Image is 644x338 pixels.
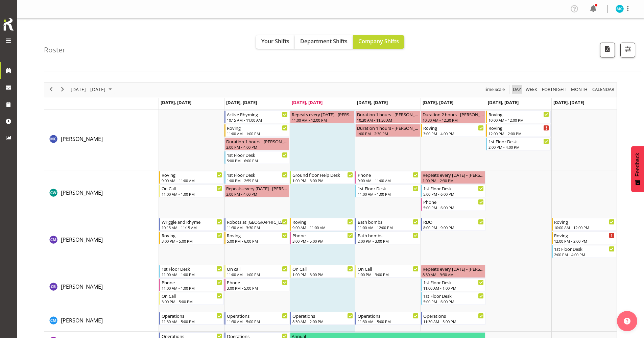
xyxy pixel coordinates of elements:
div: Chris Broad"s event - On Call Begin From Wednesday, October 1, 2025 at 1:00:00 PM GMT+13:00 Ends ... [290,265,355,278]
div: 5:00 PM - 6:00 PM [227,238,287,244]
div: Aurora Catu"s event - Roving Begin From Saturday, October 4, 2025 at 12:00:00 PM GMT+13:00 Ends A... [486,124,551,137]
button: Timeline Week [525,85,539,94]
div: Chris Broad"s event - 1st Floor Desk Begin From Monday, September 29, 2025 at 11:00:00 AM GMT+13:... [159,265,224,278]
img: michelle-cunningham11683.jpg [616,5,624,13]
div: 11:00 AM - 1:00 PM [162,191,222,197]
span: [PERSON_NAME] [61,236,103,243]
div: 2:00 PM - 4:00 PM [554,252,615,257]
div: 11:00 AM - 12:00 PM [358,225,418,230]
button: Download a PDF of the roster according to the set date range. [600,43,615,57]
span: Month [570,85,588,94]
td: Aurora Catu resource [44,110,159,170]
img: help-xxl-2.png [624,318,630,324]
div: Chris Broad"s event - Phone Begin From Tuesday, September 30, 2025 at 3:00:00 PM GMT+13:00 Ends A... [224,279,289,291]
div: Duration 1 hours - [PERSON_NAME] [357,124,418,131]
div: 1st Floor Desk [358,185,418,192]
span: [DATE] - [DATE] [70,85,106,94]
div: Operations [358,312,418,319]
div: 1st Floor Desk [423,185,484,192]
div: Wriggle and Rhyme [162,218,222,225]
div: 5:00 PM - 6:00 PM [227,158,287,163]
button: Timeline Day [512,85,522,94]
div: 1st Floor Desk [423,292,484,299]
button: October 2025 [70,85,115,94]
div: Operations [423,312,484,319]
button: Department Shifts [295,35,353,49]
div: 1:00 PM - 3:00 PM [292,272,353,277]
div: Chamique Mamolo"s event - Roving Begin From Tuesday, September 30, 2025 at 5:00:00 PM GMT+13:00 E... [224,232,289,244]
div: Chamique Mamolo"s event - Robots at St Patricks Begin From Tuesday, September 30, 2025 at 11:30:0... [224,218,289,231]
button: Fortnight [541,85,568,94]
div: 8:30 AM - 9:30 AM [423,272,484,277]
div: On Call [292,265,353,272]
div: Phone [358,171,418,178]
div: Chamique Mamolo"s event - 1st Floor Desk Begin From Sunday, October 5, 2025 at 2:00:00 PM GMT+13:... [552,245,616,258]
td: Catherine Wilson resource [44,170,159,217]
div: 12:00 PM - 2:00 PM [554,238,615,244]
div: 8:30 AM - 2:00 PM [292,319,353,324]
div: 1st Floor Desk [423,279,484,286]
div: 9:00 AM - 11:00 AM [162,178,222,183]
div: Repeats every [DATE] - [PERSON_NAME] [423,265,484,272]
div: 10:00 AM - 12:00 PM [488,117,549,123]
div: 11:00 AM - 1:00 PM [358,191,418,197]
div: Aurora Catu"s event - Roving Begin From Friday, October 3, 2025 at 3:00:00 PM GMT+13:00 Ends At F... [421,124,485,137]
span: [DATE], [DATE] [226,99,257,105]
div: Aurora Catu"s event - Duration 2 hours - Aurora Catu Begin From Friday, October 3, 2025 at 10:30:... [421,111,485,123]
div: Chamique Mamolo"s event - Bath bombs Begin From Thursday, October 2, 2025 at 11:00:00 AM GMT+13:0... [355,218,420,231]
div: 11:30 AM - 5:00 PM [227,319,287,324]
div: Robots at [GEOGRAPHIC_DATA] [227,218,287,225]
div: RDO [423,218,484,225]
div: Chamique Mamolo"s event - Roving Begin From Sunday, October 5, 2025 at 12:00:00 PM GMT+13:00 Ends... [552,232,616,244]
div: Cindy Mulrooney"s event - Operations Begin From Friday, October 3, 2025 at 11:30:00 AM GMT+13:00 ... [421,312,485,325]
div: Chris Broad"s event - Phone Begin From Monday, September 29, 2025 at 11:00:00 AM GMT+13:00 Ends A... [159,279,224,291]
div: On call [227,265,287,272]
div: Phone [227,279,287,286]
div: 10:15 AM - 11:15 AM [162,225,222,230]
div: Cindy Mulrooney"s event - Operations Begin From Tuesday, September 30, 2025 at 11:30:00 AM GMT+13... [224,312,289,325]
div: 11:30 AM - 5:00 PM [162,319,222,324]
span: Department Shifts [300,38,348,45]
div: Chamique Mamolo"s event - Wriggle and Rhyme Begin From Monday, September 29, 2025 at 10:15:00 AM ... [159,218,224,231]
div: 3:00 PM - 5:00 PM [162,299,222,304]
div: Roving [227,124,287,131]
div: Duration 2 hours - [PERSON_NAME] [423,111,484,118]
div: Chamique Mamolo"s event - Roving Begin From Wednesday, October 1, 2025 at 9:00:00 AM GMT+13:00 En... [290,218,355,231]
td: Chris Broad resource [44,264,159,311]
div: Chamique Mamolo"s event - RDO Begin From Friday, October 3, 2025 at 8:00:00 PM GMT+13:00 Ends At ... [421,218,485,231]
div: Roving [488,124,549,131]
div: Chris Broad"s event - On call Begin From Tuesday, September 30, 2025 at 11:00:00 AM GMT+13:00 End... [224,265,289,278]
div: Cindy Mulrooney"s event - Operations Begin From Wednesday, October 1, 2025 at 8:30:00 AM GMT+13:0... [290,312,355,325]
div: 5:00 PM - 6:00 PM [423,205,484,210]
div: 12:00 PM - 2:00 PM [488,131,549,136]
div: 5:00 PM - 6:00 PM [423,299,484,304]
button: Next [58,85,67,94]
div: Aurora Catu"s event - 1st Floor Desk Begin From Tuesday, September 30, 2025 at 5:00:00 PM GMT+13:... [224,151,289,164]
div: Catherine Wilson"s event - Phone Begin From Thursday, October 2, 2025 at 9:00:00 AM GMT+13:00 End... [355,171,420,184]
div: 3:00 PM - 4:00 PM [423,131,484,136]
div: Aurora Catu"s event - Roving Begin From Tuesday, September 30, 2025 at 11:00:00 AM GMT+13:00 Ends... [224,124,289,137]
div: Repeats every [DATE] - [PERSON_NAME] [292,111,353,118]
div: Catherine Wilson"s event - 1st Floor Desk Begin From Tuesday, September 30, 2025 at 1:00:00 PM GM... [224,171,289,184]
div: 1:00 PM - 2:30 PM [357,131,418,136]
span: [PERSON_NAME] [61,189,103,196]
div: 11:00 AM - 1:00 PM [227,272,287,277]
div: 11:00 AM - 12:00 PM [292,117,353,123]
span: Company Shifts [358,38,399,45]
span: Feedback [635,153,641,176]
div: Roving [488,111,549,118]
a: [PERSON_NAME] [61,236,103,244]
button: Feedback - Show survey [631,146,644,192]
div: Duration 1 hours - [PERSON_NAME] [226,138,287,145]
h4: Roster [44,46,66,54]
div: 1st Floor Desk [227,151,287,158]
span: Time Scale [483,85,505,94]
div: 11:00 AM - 1:00 PM [162,272,222,277]
div: Duration 1 hours - [PERSON_NAME] [357,111,418,118]
div: Roving [227,232,287,239]
span: [PERSON_NAME] [61,317,103,324]
span: [DATE], [DATE] [488,99,519,105]
div: 11:30 AM - 3:30 PM [227,225,287,230]
div: 11:00 AM - 1:00 PM [423,285,484,291]
div: Phone [423,198,484,205]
